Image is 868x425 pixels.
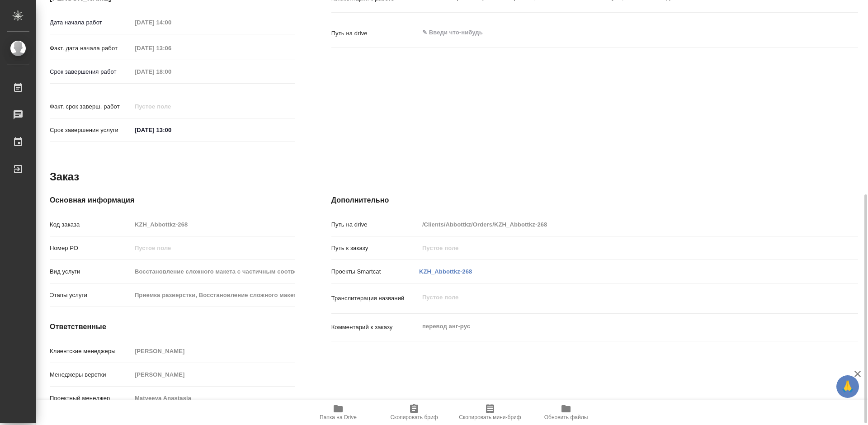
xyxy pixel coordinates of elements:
textarea: перевод анг-рус [419,319,814,334]
p: Срок завершения услуги [50,126,132,135]
input: Пустое поле [132,16,211,29]
p: Проекты Smartcat [331,267,419,276]
h4: Дополнительно [331,195,858,206]
a: KZH_Abbottkz-268 [419,268,472,275]
input: Пустое поле [132,392,295,405]
input: Пустое поле [132,241,295,255]
input: Пустое поле [132,368,295,381]
p: Дата начала работ [50,18,132,27]
p: Код заказа [50,220,132,229]
p: Вид услуги [50,267,132,276]
input: Пустое поле [419,241,814,255]
p: Менеджеры верстки [50,370,132,379]
p: Путь на drive [331,220,419,229]
button: Папка на Drive [300,400,376,425]
h2: Заказ [50,170,79,184]
p: Факт. дата начала работ [50,44,132,53]
button: Обновить файлы [528,400,604,425]
p: Номер РО [50,244,132,253]
p: Проектный менеджер [50,394,132,403]
button: Скопировать бриф [376,400,452,425]
input: Пустое поле [132,218,295,231]
span: 🙏 [840,377,855,396]
span: Папка на Drive [320,414,357,420]
p: Факт. срок заверш. работ [50,102,132,111]
span: Скопировать бриф [390,414,438,420]
input: Пустое поле [132,288,295,302]
p: Этапы услуги [50,291,132,300]
p: Путь к заказу [331,244,419,253]
input: Пустое поле [132,100,211,113]
h4: Ответственные [50,321,295,332]
input: Пустое поле [132,345,295,358]
input: Пустое поле [132,265,295,278]
p: Клиентские менеджеры [50,347,132,356]
p: Комментарий к заказу [331,323,419,332]
input: Пустое поле [419,218,814,231]
input: ✎ Введи что-нибудь [132,123,211,137]
input: Пустое поле [132,65,211,78]
p: Путь на drive [331,29,419,38]
input: Пустое поле [132,42,211,55]
h4: Основная информация [50,195,295,206]
button: 🙏 [836,375,859,398]
p: Срок завершения работ [50,67,132,76]
p: Транслитерация названий [331,294,419,303]
span: Скопировать мини-бриф [459,414,521,420]
button: Скопировать мини-бриф [452,400,528,425]
span: Обновить файлы [544,414,588,420]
